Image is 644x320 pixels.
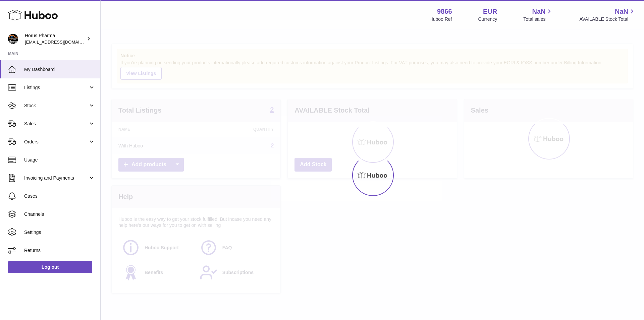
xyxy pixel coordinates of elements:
[24,121,88,127] span: Sales
[24,157,95,163] span: Usage
[579,7,636,22] a: NaN AVAILABLE Stock Total
[24,103,88,109] span: Stock
[430,16,452,22] div: Huboo Ref
[24,247,95,254] span: Returns
[523,16,553,22] span: Total sales
[24,229,95,236] span: Settings
[615,7,628,16] span: NaN
[25,39,99,45] span: [EMAIL_ADDRESS][DOMAIN_NAME]
[24,84,88,91] span: Listings
[437,7,452,16] strong: 9866
[24,193,95,199] span: Cases
[478,16,497,22] div: Currency
[24,139,88,145] span: Orders
[523,7,553,22] a: NaN Total sales
[25,33,85,45] div: Horus Pharma
[483,7,497,16] strong: EUR
[24,175,88,181] span: Invoicing and Payments
[532,7,545,16] span: NaN
[579,16,636,22] span: AVAILABLE Stock Total
[8,34,18,44] img: info@horus-pharma.nl
[24,66,95,73] span: My Dashboard
[8,261,92,273] a: Log out
[24,211,95,217] span: Channels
